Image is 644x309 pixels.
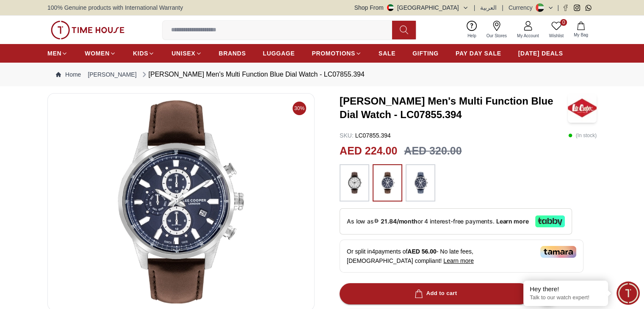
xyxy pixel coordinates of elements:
[379,49,395,58] span: SALE
[568,93,597,123] img: Lee Cooper Men's Multi Function Blue Dial Watch - LC07855.394
[530,285,602,293] div: Hey there!
[85,49,110,58] span: WOMEN
[340,132,354,139] span: SKU :
[557,3,559,12] span: |
[387,4,394,11] img: United Arab Emirates
[219,46,246,61] a: BRANDS
[474,3,475,12] span: |
[219,49,246,58] span: BRANDS
[312,46,362,61] a: PROMOTIONS
[530,294,602,301] p: Talk to our watch expert!
[462,19,481,41] a: Help
[171,49,195,58] span: UNISEX
[377,168,398,197] img: ...
[413,289,457,298] div: Add to cart
[312,49,355,58] span: PROMOTIONS
[133,49,148,58] span: KIDS
[340,131,391,140] p: LC07855.394
[585,5,591,11] a: Whatsapp
[443,257,474,264] span: Learn more
[47,46,68,61] a: MEN
[85,46,116,61] a: WOMEN
[570,32,591,38] span: My Bag
[616,281,640,305] div: Chat Widget
[171,46,202,61] a: UNISEX
[540,246,576,258] img: Tamara
[55,100,307,303] img: Lee Cooper Men's Multi Function Silver Dial Watch - LC07855.334
[544,19,569,41] a: 0Wishlist
[568,131,597,140] p: ( In stock )
[47,49,61,58] span: MEN
[518,49,563,58] span: [DATE] DEALS
[407,248,436,255] span: AED 56.00
[518,46,563,61] a: [DATE] DEALS
[354,3,469,12] button: Shop From[GEOGRAPHIC_DATA]
[47,3,183,12] span: 100% Genuine products with International Warranty
[483,33,510,39] span: Our Stores
[509,3,536,12] div: Currency
[88,70,136,79] a: [PERSON_NAME]
[480,3,497,12] button: العربية
[456,46,501,61] a: PAY DAY SALE
[47,63,597,86] nav: Breadcrumb
[51,21,124,39] img: ...
[379,46,395,61] a: SALE
[340,240,583,273] div: Or split in 4 payments of - No late fees, [DEMOGRAPHIC_DATA] compliant!
[562,5,569,11] a: Facebook
[574,5,580,11] a: Instagram
[569,20,593,40] button: My Bag
[464,33,480,39] span: Help
[412,46,439,61] a: GIFTING
[340,283,530,304] button: Add to cart
[56,70,81,79] a: Home
[514,33,542,39] span: My Account
[133,46,155,61] a: KIDS
[412,49,439,58] span: GIFTING
[140,69,365,80] div: [PERSON_NAME] Men's Multi Function Blue Dial Watch - LC07855.394
[456,49,501,58] span: PAY DAY SALE
[340,94,568,121] h3: [PERSON_NAME] Men's Multi Function Blue Dial Watch - LC07855.394
[263,46,295,61] a: LUGGAGE
[344,168,365,197] img: ...
[293,102,306,115] span: 30%
[404,143,462,159] h3: AED 320.00
[481,19,512,41] a: Our Stores
[502,3,503,12] span: |
[410,168,431,197] img: ...
[546,33,567,39] span: Wishlist
[263,49,295,58] span: LUGGAGE
[340,143,397,159] h2: AED 224.00
[560,19,567,26] span: 0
